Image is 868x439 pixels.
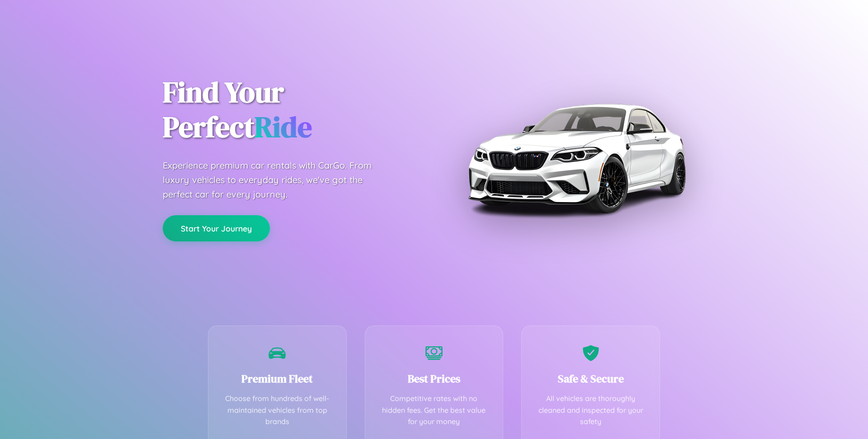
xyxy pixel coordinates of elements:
button: Start Your Journey [163,215,270,241]
h3: Best Prices [379,371,490,386]
p: Experience premium car rentals with CarGo. From luxury vehicles to everyday rides, we've got the ... [163,158,389,202]
h1: Find Your Perfect [163,75,420,145]
h3: Premium Fleet [222,371,333,386]
img: Premium BMW car rental vehicle [463,45,689,271]
span: Ride [255,107,312,146]
h3: Safe & Secure [535,371,646,386]
p: All vehicles are thoroughly cleaned and inspected for your safety [535,393,646,428]
p: Choose from hundreds of well-maintained vehicles from top brands [222,393,333,428]
p: Competitive rates with no hidden fees. Get the best value for your money [379,393,490,428]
